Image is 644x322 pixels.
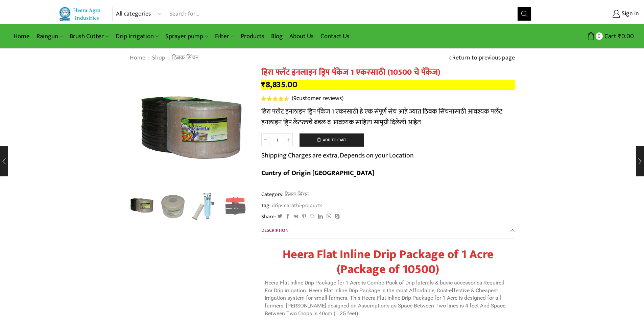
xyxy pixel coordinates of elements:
span: हिरा फ्लॅट इनलाइन ड्रिप पॅकेज 1 एकरसाठी हे एक संपूर्ण संच आहे ज्यात ठिबक सिंचनासाठी आवश्यक फ्लॅट ... [261,106,502,128]
bdi: 0.00 [618,31,634,42]
span: 9 [261,96,290,101]
a: Brush Cutter [66,28,112,44]
a: Sprayer pump [162,28,211,44]
p: Shipping Charges are extra, Depends on your Location [261,150,414,161]
a: Products [237,28,268,44]
span: Share: [261,213,276,221]
p: Heera Flat Inline Drip Package for 1 Acre is Combo Pack of Drip laterals & basic accessories Requ... [265,279,511,318]
input: Search for... [166,7,518,21]
span: ₹ [618,31,621,42]
a: Raingun [33,28,66,44]
a: Contact Us [317,28,353,44]
span: Sign in [620,9,639,18]
span: ₹ [261,78,266,92]
li: 1 / 10 [128,193,156,220]
span: Rated out of 5 based on customer ratings [261,96,287,101]
li: 2 / 10 [159,193,187,220]
a: ठिबक सिंचन [172,54,199,63]
a: 0 Cart ₹0.00 [538,30,634,43]
span: Cart [603,32,616,41]
span: Category: [261,191,309,198]
a: Home [10,28,33,44]
li: 3 / 10 [190,193,218,220]
a: Drip Package Flat Inline2 [159,193,187,221]
a: Shop [152,54,166,63]
span: 9 [293,93,296,103]
a: Description [261,222,515,239]
span: Tag: [261,202,515,209]
a: Return to previous page [452,54,515,63]
a: Blog [268,28,286,44]
div: Rated 4.67 out of 5 [261,96,289,101]
a: Home [129,54,146,63]
span: 0 [596,32,603,40]
bdi: 8,835.00 [261,78,297,92]
a: About Us [286,28,317,44]
a: drip-marathi-products [271,202,323,209]
button: Search button [518,7,531,21]
nav: Breadcrumb [129,54,199,63]
div: 1 / 10 [129,68,251,189]
a: Sign in [542,8,639,20]
img: Flat Inline [129,68,251,189]
b: Cuntry of Origin [GEOGRAPHIC_DATA] [261,167,374,179]
img: Flat Inline Drip Package [159,193,187,221]
img: Flat Inline [128,192,156,220]
a: Drip Irrigation [112,28,162,44]
h1: हिरा फ्लॅट इनलाइन ड्रिप पॅकेज 1 एकरसाठी (10500 चे पॅकेज) [261,68,515,77]
input: Product quantity [269,133,285,146]
a: (9customer reviews) [292,94,343,103]
strong: Heera Flat Inline Drip Package of 1 Acre (Package of 10500) [283,244,494,279]
a: Filter [212,28,237,44]
img: Heera-super-clean-filter [190,193,218,221]
a: ठिबक सिंचन [284,190,309,199]
img: Flow Control Valve [221,193,249,221]
span: Description [261,226,288,234]
button: Add to cart [300,133,364,147]
a: ball-vavle [221,193,249,221]
li: 4 / 10 [221,193,249,220]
